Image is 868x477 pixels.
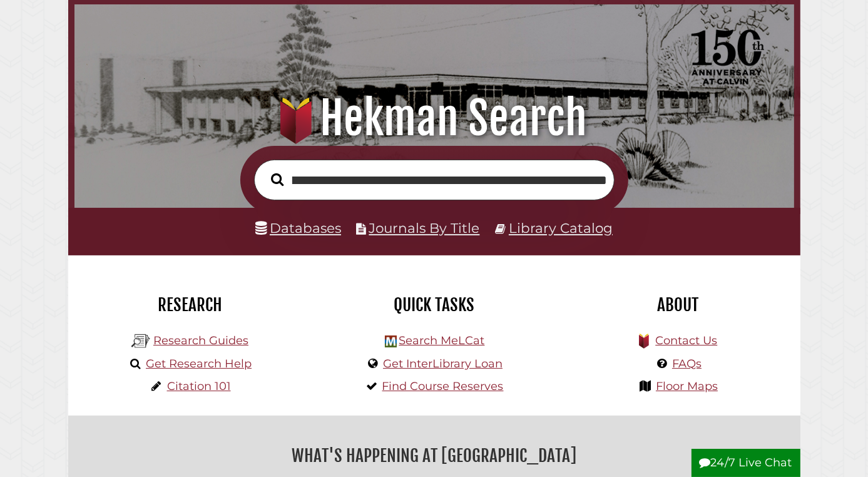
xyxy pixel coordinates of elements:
a: Library Catalog [509,220,613,236]
h2: About [566,294,791,315]
i: Search [272,172,285,186]
h2: Research [78,294,303,315]
a: Journals By Title [369,220,480,236]
a: Search MeLCat [399,334,484,347]
a: Get InterLibrary Loan [383,357,503,371]
a: Get Research Help [146,357,252,371]
a: Research Guides [153,334,248,347]
a: Contact Us [655,334,717,347]
a: Floor Maps [656,379,718,393]
a: Citation 101 [167,379,231,393]
a: FAQs [672,357,702,371]
button: Search [265,170,291,190]
a: Find Course Reserves [382,379,504,393]
img: Hekman Library Logo [131,332,150,351]
h2: Quick Tasks [322,294,547,315]
h1: Hekman Search [87,91,780,146]
a: Databases [255,220,341,236]
h2: What's Happening at [GEOGRAPHIC_DATA] [78,441,791,470]
img: Hekman Library Logo [385,336,397,347]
